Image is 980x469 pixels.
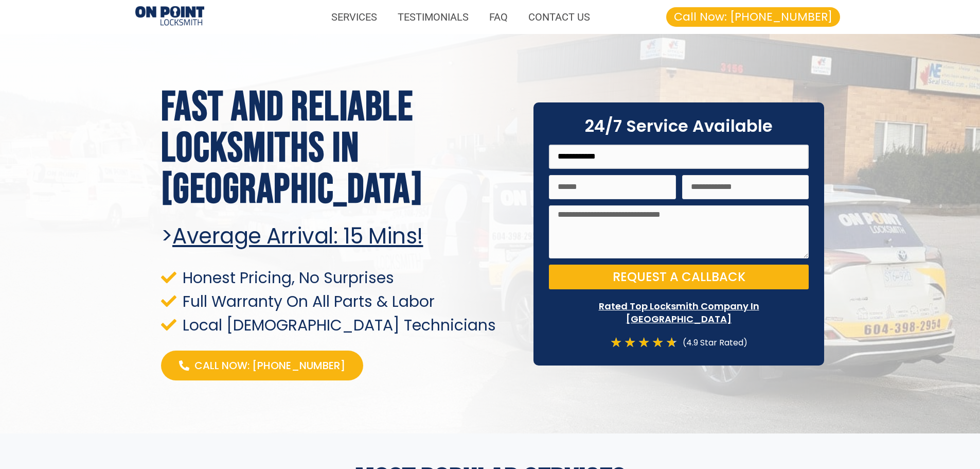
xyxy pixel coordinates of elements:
i: ★ [610,336,622,350]
span: Honest Pricing, No Surprises [180,271,394,285]
span: Full Warranty On All Parts & Labor [180,294,435,308]
a: CONTACT US [518,5,600,29]
i: ★ [666,336,678,350]
p: Rated Top Locksmith Company In [GEOGRAPHIC_DATA] [549,300,809,325]
div: 4.7/5 [610,336,678,350]
span: Local [DEMOGRAPHIC_DATA] Technicians [180,318,496,332]
i: ★ [624,336,636,350]
a: Call Now: [PHONE_NUMBER] [161,351,363,380]
h1: Fast and Reliable Locksmiths In [GEOGRAPHIC_DATA] [161,87,519,211]
span: Call Now: [PHONE_NUMBER] [194,358,345,373]
button: Request a Callback [549,265,809,289]
span: Request a Callback [613,271,745,283]
a: Call Now: [PHONE_NUMBER] [666,7,840,27]
h2: 24/7 Service Available [549,118,809,134]
div: (4.9 Star Rated) [678,336,747,350]
form: On Point Locksmith [549,145,809,296]
img: Locksmiths Locations 1 [135,6,204,27]
a: SERVICES [321,5,387,29]
a: FAQ [479,5,518,29]
a: TESTIMONIALS [387,5,479,29]
nav: Menu [215,5,600,29]
u: Average arrival: 15 Mins! [172,221,423,251]
span: Call Now: [PHONE_NUMBER] [674,11,832,23]
i: ★ [652,336,664,350]
i: ★ [638,336,650,350]
h2: > [161,223,519,249]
